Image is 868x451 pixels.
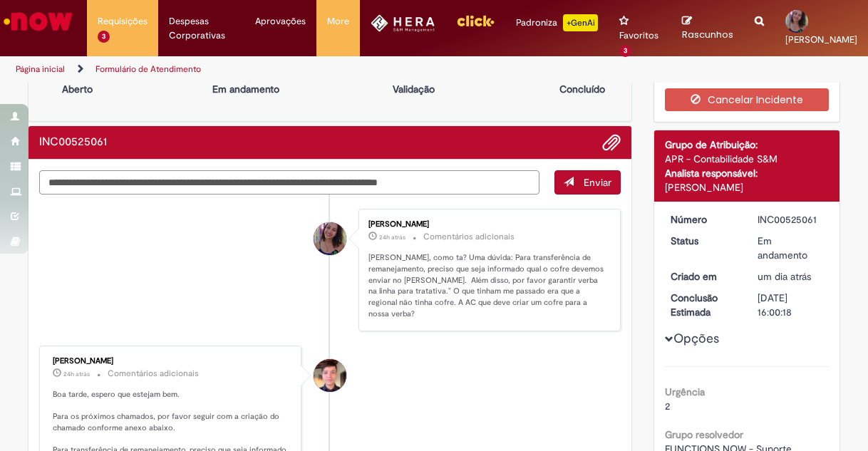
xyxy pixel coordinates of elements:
img: ServiceNow [1,7,75,36]
time: 29/09/2025 15:00:18 [758,270,811,283]
p: [PERSON_NAME], como ta? Uma dúvida: Para transferência de remanejamento, preciso que seja informa... [368,252,606,319]
a: Página inicial [16,63,65,75]
img: HeraLogo.png [371,14,435,32]
div: INC00525061 [758,212,824,227]
p: Em andamento [212,82,279,96]
span: Favoritos [619,28,658,43]
a: Rascunhos [682,15,733,41]
textarea: Digite sua mensagem aqui... [39,170,539,194]
p: +GenAi [563,14,598,31]
b: Grupo resolvedor [665,428,743,441]
div: [DATE] 16:00:18 [758,291,824,319]
div: [PERSON_NAME] [665,180,830,195]
span: 2 [665,400,670,413]
div: [PERSON_NAME] [53,357,290,366]
div: APR - Contabilidade S&M [665,152,830,166]
a: Formulário de Atendimento [95,63,201,75]
button: Enviar [554,170,621,195]
span: 3 [619,45,631,57]
span: Requisições [98,14,148,28]
ul: Trilhas de página [11,56,568,83]
time: 29/09/2025 18:29:50 [63,370,90,378]
dt: Número [660,212,748,227]
small: Comentários adicionais [108,368,199,380]
span: 24h atrás [379,233,405,242]
div: Analista responsável: [665,166,830,180]
dt: Criado em [660,269,748,284]
div: 29/09/2025 15:00:18 [758,269,824,284]
span: 3 [98,31,110,43]
div: [PERSON_NAME] [368,220,606,229]
span: More [327,14,349,28]
time: 29/09/2025 18:54:32 [379,233,405,242]
button: Adicionar anexos [602,133,621,152]
div: Luan Pablo De Moraes [314,359,346,392]
button: Cancelar Incidente [665,88,830,111]
small: Comentários adicionais [423,231,515,243]
span: Despesas Corporativas [169,14,234,43]
dt: Conclusão Estimada [660,291,748,319]
span: [PERSON_NAME] [785,33,857,46]
dt: Status [660,234,748,248]
span: 24h atrás [63,370,90,378]
h2: INC00525061 Histórico de tíquete [39,136,107,149]
div: Padroniza [516,14,598,31]
span: Rascunhos [682,28,733,41]
p: Concluído [559,82,605,96]
img: click_logo_yellow_360x200.png [456,10,495,31]
span: Enviar [584,176,611,189]
div: Em andamento [758,234,824,262]
span: Aprovações [255,14,306,28]
p: Aberto [62,82,93,96]
p: Validação [393,82,435,96]
b: Urgência [665,385,705,398]
div: Cecilia Lourenco De Oliveira Macedo [314,222,346,255]
span: um dia atrás [758,270,811,283]
div: Grupo de Atribuição: [665,138,830,152]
